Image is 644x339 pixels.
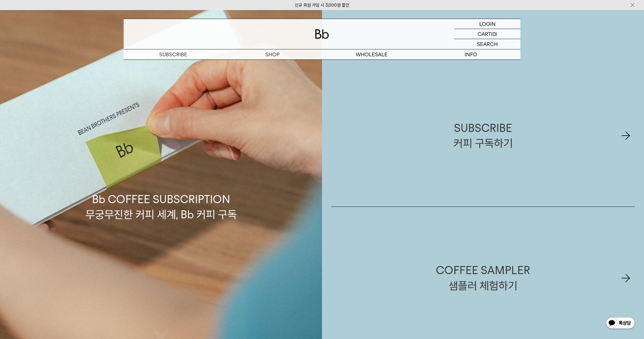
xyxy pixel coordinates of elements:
[295,3,349,8] a: 신규 회원 가입 시 3,000원 할인
[315,29,329,39] img: 로고
[331,65,635,207] a: SUBSCRIBE커피 구독하기
[421,49,520,59] p: INFO
[85,137,237,222] p: Bb COFFEE SUBSCRIPTION 무궁무진한 커피 세계, Bb 커피 구독
[605,317,635,330] img: 카카오톡 채널 1:1 채팅 버튼
[454,19,520,29] a: LOGIN
[491,29,497,39] p: (0)
[478,29,491,39] p: CART
[454,29,520,39] a: CART (0)
[124,49,223,59] a: SUBSCRIBE
[436,263,530,293] div: COFFEE SAMPLER 샘플러 체험하기
[453,120,513,151] div: SUBSCRIBE 커피 구독하기
[479,19,496,29] p: LOGIN
[223,49,322,59] a: SHOP
[477,39,498,49] p: SEARCH
[322,49,421,59] p: WHOLESALE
